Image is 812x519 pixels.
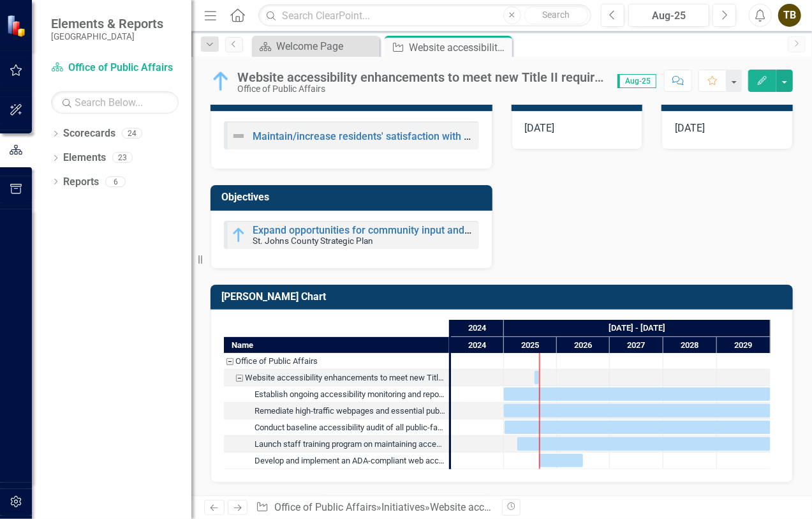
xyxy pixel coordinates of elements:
[255,386,445,403] div: Establish ongoing accessibility monitoring and reporting process to ensure continuous compliance.
[778,4,801,27] button: TB
[210,71,231,91] img: In Progress
[525,122,555,134] span: [DATE]
[628,4,709,27] button: Aug-25
[224,419,449,436] div: Task: Start date: 2025-01-03 End date: 2029-12-31
[237,84,605,94] div: Office of Public Affairs
[231,128,246,144] img: Not Defined
[255,453,445,469] div: Develop and implement an ADA-compliant web accessibility policy and internal procedures.
[51,16,163,31] span: Elements & Reports
[617,74,656,88] span: Aug-25
[112,153,133,163] div: 23
[51,91,179,114] input: Search Below...
[675,122,705,134] span: [DATE]
[224,370,449,386] div: Task: Start date: 2025-08-01 End date: 2025-08-31
[255,419,445,436] div: Conduct baseline accessibility audit of all public-facing webpages and documents.
[255,403,445,419] div: Remediate high-traffic webpages and essential public documents to meet accessibility requirements.
[258,4,591,27] input: Search ClearPoint...
[224,403,449,419] div: Remediate high-traffic webpages and essential public documents to meet accessibility requirements.
[224,403,449,419] div: Task: Start date: 2024-12-31 End date: 2029-12-31
[381,501,425,513] a: Initiatives
[63,151,106,165] a: Elements
[255,38,376,54] a: Welcome Page
[6,15,29,37] img: ClearPoint Strategy
[255,436,445,453] div: Launch staff training program on maintaining accessible web and digital content.
[517,437,771,451] div: Task: Start date: 2025-04-01 End date: 2029-12-31
[224,436,449,453] div: Launch staff training program on maintaining accessible web and digital content.
[542,10,570,20] span: Search
[256,500,492,515] div: » »
[237,70,605,84] div: Website accessibility enhancements to meet new Title II requirements and ensure equitable access ...
[224,386,449,403] div: Establish ongoing accessibility monitoring and reporting process to ensure continuous compliance.
[224,436,449,453] div: Task: Start date: 2025-04-01 End date: 2029-12-31
[224,353,449,370] div: Task: Office of Public Affairs Start date: 2024-12-31 End date: 2025-01-01
[224,370,449,386] div: Website accessibility enhancements to meet new Title II requirements and ensure equitable access ...
[717,337,771,354] div: 2029
[63,175,99,190] a: Reports
[63,126,115,141] a: Scorecards
[122,128,142,139] div: 24
[51,31,163,41] small: [GEOGRAPHIC_DATA]
[224,453,449,469] div: Task: Start date: 2025-09-01 End date: 2026-06-30
[504,320,771,336] div: 2025 - 2029
[610,337,663,354] div: 2027
[231,227,246,243] img: In Progress
[557,337,610,354] div: 2026
[505,421,771,434] div: Task: Start date: 2025-01-03 End date: 2029-12-31
[504,387,771,401] div: Task: Start date: 2024-12-31 End date: 2029-12-31
[105,176,126,187] div: 6
[221,291,786,303] h3: [PERSON_NAME] Chart
[224,453,449,469] div: Develop and implement an ADA-compliant web accessibility policy and internal procedures.
[224,337,449,353] div: Name
[276,38,376,54] div: Welcome Page
[253,236,373,246] small: St. Johns County Strategic Plan
[235,353,318,370] div: Office of Public Affairs
[504,337,557,354] div: 2025
[504,404,771,417] div: Task: Start date: 2024-12-31 End date: 2029-12-31
[274,501,376,513] a: Office of Public Affairs
[224,353,449,370] div: Office of Public Affairs
[663,337,717,354] div: 2028
[253,130,742,142] a: Maintain/increase residents' satisfaction with the County website (measured by annual community s...
[633,8,705,24] div: Aug-25
[524,6,588,24] button: Search
[221,192,486,203] h3: Objectives
[51,61,179,75] a: Office of Public Affairs
[535,371,539,384] div: Task: Start date: 2025-08-01 End date: 2025-08-31
[224,386,449,403] div: Task: Start date: 2024-12-31 End date: 2029-12-31
[451,320,504,336] div: 2024
[451,337,504,354] div: 2024
[409,40,509,56] div: Website accessibility enhancements to meet new Title II requirements and ensure equitable access ...
[539,454,583,467] div: Task: Start date: 2025-09-01 End date: 2026-06-30
[224,419,449,436] div: Conduct baseline accessibility audit of all public-facing webpages and documents.
[245,370,445,386] div: Website accessibility enhancements to meet new Title II requirements and ensure equitable access ...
